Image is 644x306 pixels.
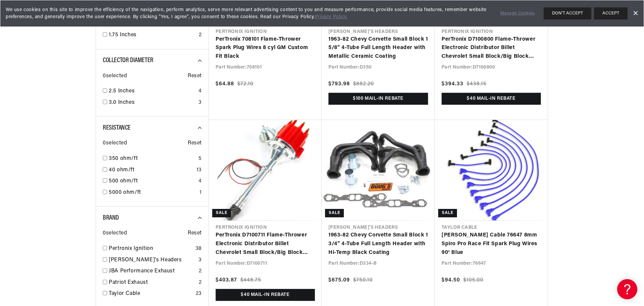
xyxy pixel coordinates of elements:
[103,139,127,148] span: 0 selected
[594,7,628,19] button: ACCEPT
[188,139,202,148] span: Reset
[328,231,428,257] a: 1963-82 Chevy Corvette Small Block 1 3/4" 4-Tube Full Length Header with Hi-Temp Black Coating
[198,87,202,96] div: 4
[109,278,196,287] a: Patriot Exhaust
[196,166,202,175] div: 13
[195,245,202,253] div: 38
[315,14,348,19] a: Privacy Policy.
[109,98,196,107] a: 3.0 Inches
[109,166,194,175] a: 40 ohm/ft
[328,35,428,61] a: 1963-82 Chevy Corvette Small Block 1 5/8" 4-Tube Full Length Header with Metallic Ceramic Coating
[109,31,196,40] a: 1.75 Inches
[103,125,131,131] span: Resistance
[442,231,541,257] a: [PERSON_NAME] Cable 76647 8mm Spiro Pro Race Fit Spark Plug Wires 90° Blue
[188,229,202,238] span: Reset
[109,177,196,186] a: 500 ohm/ft
[198,177,202,186] div: 4
[103,229,127,238] span: 0 selected
[188,72,202,81] span: Reset
[198,98,202,107] div: 3
[199,267,202,276] div: 2
[500,10,535,17] a: Manage Cookies
[199,31,202,40] div: 2
[196,290,202,298] div: 23
[544,7,591,19] button: DON'T ACCEPT
[109,155,196,163] a: 350 ohm/ft
[103,215,119,221] span: Brand
[109,245,193,253] a: Pertronix Ignition
[109,188,197,197] a: 5000 ohm/ft
[6,6,491,20] span: We use cookies on this site to improve the efficiency of the navigation, perform analytics, serve...
[103,72,127,81] span: 0 selected
[109,290,193,298] a: Taylor Cable
[216,231,315,257] a: PerTronix D7100711 Flame-Thrower Electronic Distributor Billet Chevrolet Small Block/Big Block wi...
[199,188,202,197] div: 1
[109,87,196,96] a: 2.5 Inches
[198,256,202,265] div: 3
[109,256,196,265] a: [PERSON_NAME]'s Headers
[103,57,153,64] span: Collector Diameter
[216,35,315,61] a: PerTronix 708101 Flame-Thrower Spark Plug Wires 8 cyl GM Custom Fit Black
[198,155,202,163] div: 5
[199,278,202,287] div: 2
[109,267,196,276] a: JBA Performance Exhaust
[442,35,541,61] a: PerTronix D7100800 Flame-Thrower Electronic Distributor Billet Chevrolet Small Block/Big Block wi...
[630,8,640,18] a: Dismiss Banner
